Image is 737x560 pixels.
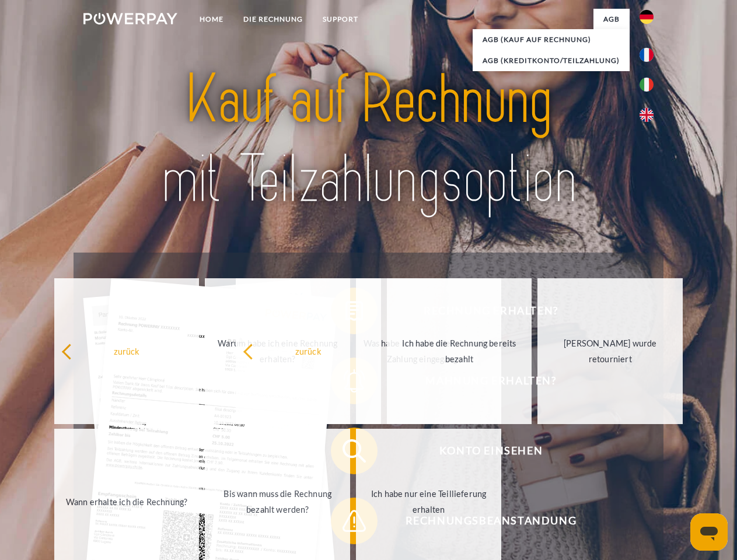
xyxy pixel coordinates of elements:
div: Bis wann muss die Rechnung bezahlt werden? [212,486,343,517]
img: it [640,78,654,92]
a: SUPPORT [313,9,368,30]
a: Home [190,9,233,30]
img: en [640,108,654,122]
a: AGB (Kreditkonto/Teilzahlung) [473,50,630,71]
img: logo-powerpay-white.svg [83,13,177,24]
a: agb [593,9,630,30]
div: Warum habe ich eine Rechnung erhalten? [212,335,343,367]
img: title-powerpay_de.svg [111,56,626,223]
div: zurück [243,343,374,359]
a: AGB (Kauf auf Rechnung) [473,29,630,50]
div: Ich habe nur eine Teillieferung erhalten [363,486,494,517]
div: Wann erhalte ich die Rechnung? [61,494,193,509]
img: de [640,10,654,24]
img: fr [640,48,654,62]
iframe: Schaltfläche zum Öffnen des Messaging-Fensters [690,513,728,551]
div: [PERSON_NAME] wurde retourniert [544,335,676,367]
div: Ich habe die Rechnung bereits bezahlt [394,335,525,367]
div: zurück [61,343,193,359]
a: DIE RECHNUNG [233,9,313,30]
